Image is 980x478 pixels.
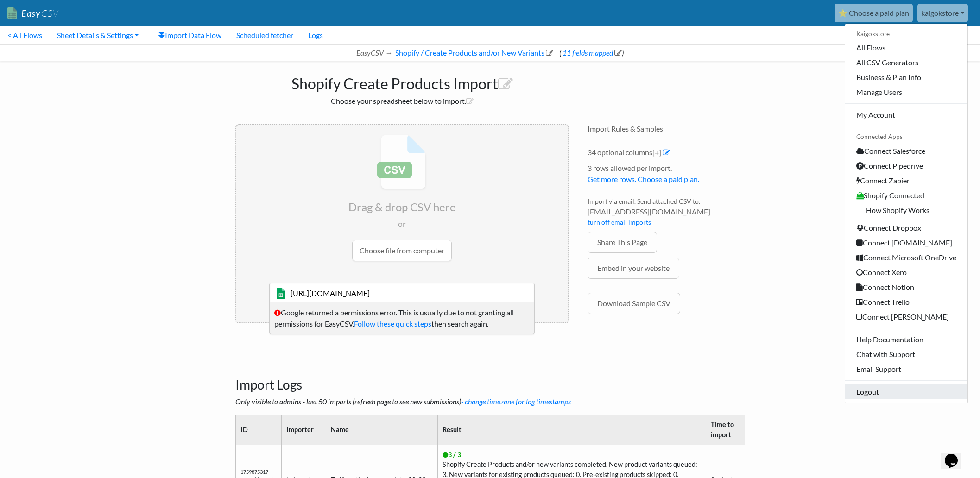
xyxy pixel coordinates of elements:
[269,302,535,334] div: Google returned a permissions error. This is usually due to not granting all permissions for Easy...
[559,48,624,57] span: ( )
[845,250,967,265] a: Connect Microsoft OneDrive
[845,203,967,220] a: How Shopify Works
[281,415,326,445] th: Importer
[235,415,281,445] th: ID
[235,96,569,105] h2: Choose your spreadsheet below to import.
[845,188,967,203] a: Shopify Connected
[588,218,651,226] a: turn off email imports
[229,26,301,44] a: Scheduled fetcher
[845,27,967,40] div: Kaigokstore
[706,415,745,445] th: Time to import
[461,397,571,406] a: - change timezone for log timestamps
[845,107,967,122] a: My Account
[561,48,622,57] a: 11 fields mapped
[845,265,967,280] a: Connect Xero
[588,293,680,314] a: Download Sample CSV
[588,175,699,183] a: Get more rows. Choose a paid plan.
[845,158,967,173] a: Connect Pipedrive
[845,220,967,235] a: Connect Dropbox
[845,384,967,399] a: Logout
[835,4,913,22] a: ⭐ Choose a paid plan
[845,55,967,70] a: All CSV Generators
[845,40,967,55] a: All Flows
[845,235,967,250] a: Connect [DOMAIN_NAME]
[845,85,967,100] a: Manage Users
[50,26,146,44] a: Sheet Details & Settings
[235,354,745,393] h3: Import Logs
[235,397,571,406] i: Only visible to admins - last 50 imports (refresh page to see new submissions)
[151,26,229,44] a: Import Data Flow
[588,196,745,232] li: Import via email. Send attached CSV to:
[394,48,553,57] a: Shopify / Create Products and/or New Variants
[588,163,745,189] li: 3 rows allowed per import.
[845,144,967,158] a: Connect Salesforce
[917,4,968,22] a: kaigokstore
[326,415,437,445] th: Name
[941,441,971,469] iframe: chat widget
[845,332,967,347] a: Help Documentation
[845,130,967,143] div: Connected Apps
[235,70,569,93] h1: Shopify Create Products Import
[588,232,657,253] a: Share This Page
[652,148,661,157] span: [+]
[845,280,967,295] a: Connect Notion
[269,283,535,304] input: Search Google Sheets
[437,415,706,445] th: Result
[845,347,967,362] a: Chat with Support
[845,309,967,324] a: Connect [PERSON_NAME]
[845,362,967,377] a: Email Support
[845,295,967,309] a: Connect Trello
[7,4,58,23] a: EasyCSV
[356,48,392,57] i: EasyCSV →
[354,319,431,328] a: Follow these quick steps
[443,451,461,459] span: 3 / 3
[40,7,58,19] span: CSV
[588,124,745,133] h4: Import Rules & Samples
[845,23,968,403] div: kaigokstore
[588,206,745,217] span: [EMAIL_ADDRESS][DOMAIN_NAME]
[301,26,330,44] a: Logs
[588,148,661,157] a: 34 optional columns[+]
[845,173,967,188] a: Connect Zapier
[588,258,679,279] a: Embed in your website
[845,70,967,85] a: Business & Plan Info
